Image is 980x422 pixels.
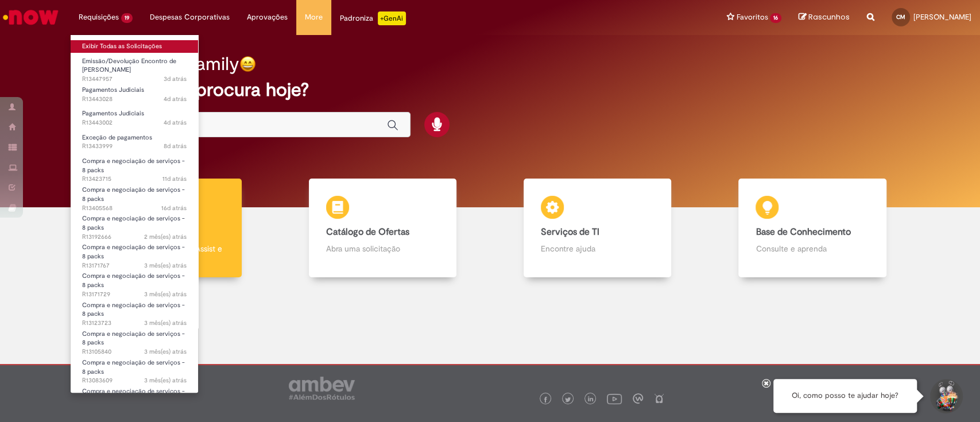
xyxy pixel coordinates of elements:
[82,57,176,75] span: Emissão/Devolução Encontro de [PERSON_NAME]
[82,387,185,405] span: Compra e negociação de serviços - 8 packs
[82,75,187,84] span: R13447957
[71,184,198,208] a: Aberto R13405568 : Compra e negociação de serviços - 8 packs
[490,179,705,278] a: Serviços de TI Encontre ajuda
[799,12,850,23] a: Rascunhos
[654,393,664,404] img: logo_footer_naosei.png
[162,175,187,183] span: 11d atrás
[275,179,490,278] a: Catálogo de Ofertas Abra uma solicitação
[161,204,187,212] span: 16d atrás
[378,11,406,25] p: +GenAi
[82,175,187,184] span: R13423715
[896,13,905,21] span: CM
[164,142,187,150] time: 20/08/2025 17:59:13
[541,226,599,238] b: Serviços de TI
[705,179,920,278] a: Base de Conhecimento Consulte e aprenda
[247,11,288,23] span: Aprovações
[70,34,199,393] ul: Requisições
[82,243,185,261] span: Compra e negociação de serviços - 8 packs
[164,118,187,127] time: 25/08/2025 09:24:54
[82,214,185,232] span: Compra e negociação de serviços - 8 packs
[305,11,323,23] span: More
[71,155,198,180] a: Aberto R13423715 : Compra e negociação de serviços - 8 packs
[82,319,187,328] span: R13123723
[121,13,133,23] span: 19
[71,131,198,153] a: Aberto R13433999 : Exceção de pagamentos
[770,13,781,23] span: 16
[541,243,654,254] p: Encontre ajuda
[71,299,198,324] a: Aberto R13123723 : Compra e negociação de serviços - 8 packs
[82,376,187,385] span: R13083609
[82,118,187,127] span: R13443002
[82,233,187,242] span: R13192666
[756,226,850,238] b: Base de Conhecimento
[164,75,187,83] time: 26/08/2025 11:49:09
[82,358,185,376] span: Compra e negociação de serviços - 8 packs
[144,376,187,385] time: 21/05/2025 14:49:40
[144,290,187,299] time: 12/06/2025 13:02:14
[82,347,187,357] span: R13105840
[82,185,185,203] span: Compra e negociação de serviços - 8 packs
[71,357,198,381] a: Aberto R13083609 : Compra e negociação de serviços - 8 packs
[144,233,187,241] span: 2 mês(es) atrás
[164,95,187,103] span: 4d atrás
[71,55,198,80] a: Aberto R13447957 : Emissão/Devolução Encontro de Contas Fornecedor
[82,142,187,151] span: R13433999
[1,6,60,29] img: ServiceNow
[82,330,185,347] span: Compra e negociação de serviços - 8 packs
[607,391,622,406] img: logo_footer_youtube.png
[144,233,187,241] time: 17/06/2025 10:25:03
[144,261,187,270] time: 12/06/2025 13:08:47
[71,241,198,266] a: Aberto R13171767 : Compra e negociação de serviços - 8 packs
[71,212,198,237] a: Aberto R13192666 : Compra e negociação de serviços - 8 packs
[928,379,963,413] button: Iniciar Conversa de Suporte
[82,109,144,118] span: Pagamentos Judiciais
[82,261,187,270] span: R13171767
[82,95,187,104] span: R13443028
[144,376,187,385] span: 3 mês(es) atrás
[71,84,198,105] a: Aberto R13443028 : Pagamentos Judiciais
[340,11,406,25] div: Padroniza
[736,11,768,23] span: Favoritos
[144,261,187,270] span: 3 mês(es) atrás
[543,397,548,402] img: logo_footer_facebook.png
[164,75,187,83] span: 3d atrás
[144,347,187,356] time: 28/05/2025 14:54:56
[162,175,187,183] time: 18/08/2025 09:44:22
[773,379,917,413] div: Oi, como posso te ajudar hoje?
[82,272,185,289] span: Compra e negociação de serviços - 8 packs
[756,243,869,254] p: Consulte e aprenda
[82,86,144,94] span: Pagamentos Judiciais
[164,95,187,103] time: 25/08/2025 09:30:30
[79,11,119,23] span: Requisições
[71,40,198,53] a: Exibir Todas as Solicitações
[161,204,187,212] time: 12/08/2025 17:28:10
[82,290,187,299] span: R13171729
[144,319,187,327] time: 03/06/2025 15:22:35
[92,80,888,100] h2: O que você procura hoje?
[60,179,275,278] a: Tirar dúvidas Tirar dúvidas com Lupi Assist e Gen Ai
[633,393,643,404] img: logo_footer_workplace.png
[82,157,185,175] span: Compra e negociação de serviços - 8 packs
[144,290,187,299] span: 3 mês(es) atrás
[239,56,256,72] img: happy-face.png
[71,107,198,129] a: Aberto R13443002 : Pagamentos Judiciais
[565,397,571,402] img: logo_footer_twitter.png
[71,328,198,353] a: Aberto R13105840 : Compra e negociação de serviços - 8 packs
[289,377,355,400] img: logo_footer_ambev_rotulo_gray.png
[150,11,230,23] span: Despesas Corporativas
[144,319,187,327] span: 3 mês(es) atrás
[326,226,409,238] b: Catálogo de Ofertas
[588,396,594,403] img: logo_footer_linkedin.png
[164,142,187,150] span: 8d atrás
[82,204,187,213] span: R13405568
[71,385,198,410] a: Aberto R13040867 : Compra e negociação de serviços - 8 packs
[913,12,971,22] span: [PERSON_NAME]
[326,243,439,254] p: Abra uma solicitação
[71,270,198,295] a: Aberto R13171729 : Compra e negociação de serviços - 8 packs
[82,133,152,142] span: Exceção de pagamentos
[164,118,187,127] span: 4d atrás
[82,301,185,319] span: Compra e negociação de serviços - 8 packs
[144,347,187,356] span: 3 mês(es) atrás
[808,11,850,22] span: Rascunhos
